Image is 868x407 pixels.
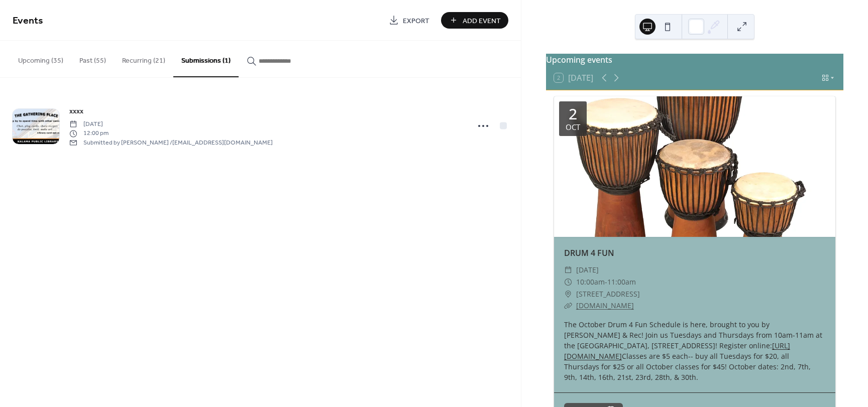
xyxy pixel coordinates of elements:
button: Upcoming (35) [10,41,71,76]
span: 11:00am [607,276,636,288]
button: Recurring (21) [114,41,173,76]
span: Add Event [463,16,501,26]
div: ​ [564,300,572,312]
button: Past (55) [71,41,114,76]
div: ​ [564,264,572,276]
a: [URL][DOMAIN_NAME] [564,341,790,361]
a: [DOMAIN_NAME] [576,301,634,310]
span: 10:00am [576,276,605,288]
div: The October Drum 4 Fun Schedule is here, brought to you by [PERSON_NAME] & Rec! Join us Tuesdays ... [554,319,835,382]
a: xxxx [69,105,83,117]
span: Events [13,11,43,31]
button: Submissions (1) [173,41,239,77]
span: - [605,276,607,288]
span: Export [403,16,429,26]
div: Oct [566,123,580,131]
div: ​ [564,288,572,300]
div: 2 [569,106,577,121]
span: Submitted by [PERSON_NAME] / [EMAIL_ADDRESS][DOMAIN_NAME] [69,138,273,147]
span: 12:00 pm [69,129,273,138]
button: Add Event [441,12,508,29]
div: ​ [564,276,572,288]
a: DRUM 4 FUN [564,247,614,258]
div: Upcoming events [546,54,843,66]
span: xxxx [69,106,83,117]
span: [DATE] [69,120,273,129]
span: [DATE] [576,264,599,276]
span: [STREET_ADDRESS] [576,288,640,300]
a: Export [381,12,437,29]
